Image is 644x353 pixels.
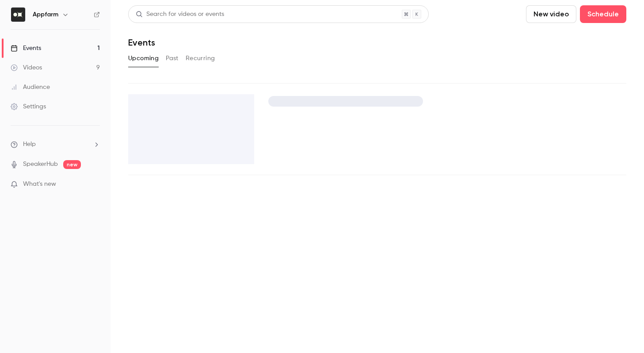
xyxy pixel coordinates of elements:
[11,63,42,72] div: Videos
[166,51,179,65] button: Past
[186,51,215,65] button: Recurring
[128,37,155,48] h1: Events
[128,51,159,65] button: Upcoming
[526,5,576,23] button: New video
[11,102,46,111] div: Settings
[23,180,56,189] span: What's new
[11,140,100,149] li: help-dropdown-opener
[33,10,58,19] h6: Appfarm
[580,5,626,23] button: Schedule
[11,44,41,53] div: Events
[23,140,36,149] span: Help
[63,160,81,169] span: new
[11,83,50,92] div: Audience
[11,8,25,22] img: Appfarm
[23,160,58,169] a: SpeakerHub
[136,10,224,19] div: Search for videos or events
